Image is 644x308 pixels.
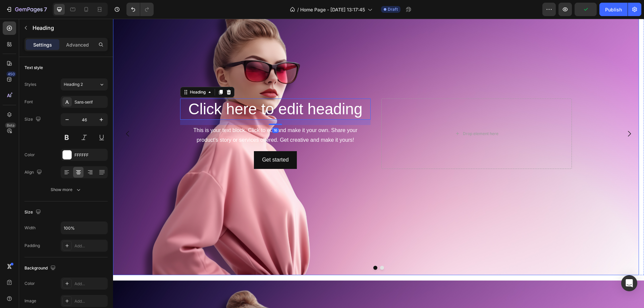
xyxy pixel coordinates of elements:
div: Add... [74,298,106,304]
div: Image [24,298,36,304]
div: Open Intercom Messenger [621,275,637,291]
div: Get started [149,136,175,146]
div: Add... [74,281,106,287]
button: Dot [260,247,264,251]
div: Text style [24,65,43,71]
div: Undo/Redo [126,3,154,16]
button: 7 [3,3,50,16]
p: Settings [33,41,52,48]
div: FFFFFF [74,152,106,158]
p: Advanced [66,41,89,48]
iframe: Design area [113,19,644,308]
span: Home Page - [DATE] 13:17:45 [300,6,365,13]
input: Auto [61,222,107,234]
div: Show more [51,186,82,193]
div: Font [24,99,33,105]
div: Size [24,208,42,217]
button: Get started [141,132,183,150]
button: Publish [599,3,628,16]
button: Dot [267,247,271,251]
div: Color [24,281,35,287]
div: Padding [24,243,40,249]
button: Carousel Next Arrow [507,106,526,124]
div: Width [24,225,36,231]
div: Align [24,168,43,177]
div: Size [24,115,42,124]
div: Sans-serif [74,99,106,105]
div: This is your text block. Click to edit and make it your own. Share your product's story or servic... [67,106,258,127]
p: Heading [33,24,105,32]
span: Draft [388,6,398,12]
div: Color [24,152,35,158]
div: Publish [605,6,622,13]
div: Beta [5,123,16,128]
div: Styles [24,81,36,87]
button: Heading 2 [61,78,108,90]
div: Add... [74,243,106,249]
p: 7 [44,5,47,13]
div: 450 [6,71,16,77]
button: Show more [24,184,108,196]
div: 16 [159,109,166,114]
div: Drop element here [350,112,385,118]
span: Heading 2 [64,81,83,87]
span: / [297,6,299,13]
div: Background [24,264,57,273]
